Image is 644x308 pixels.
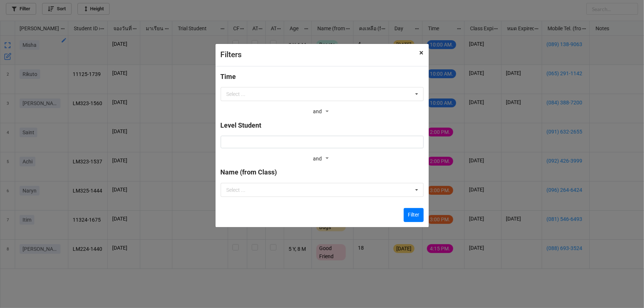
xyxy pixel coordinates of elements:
div: and [313,153,331,165]
div: Select ... [227,187,246,193]
label: Time [221,72,236,82]
span: × [420,48,424,57]
div: and [313,106,331,117]
div: Filters [221,49,403,61]
button: Filter [404,208,424,222]
div: Select ... [227,91,246,97]
label: Level Student [221,120,262,131]
label: Name (from Class) [221,167,277,177]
